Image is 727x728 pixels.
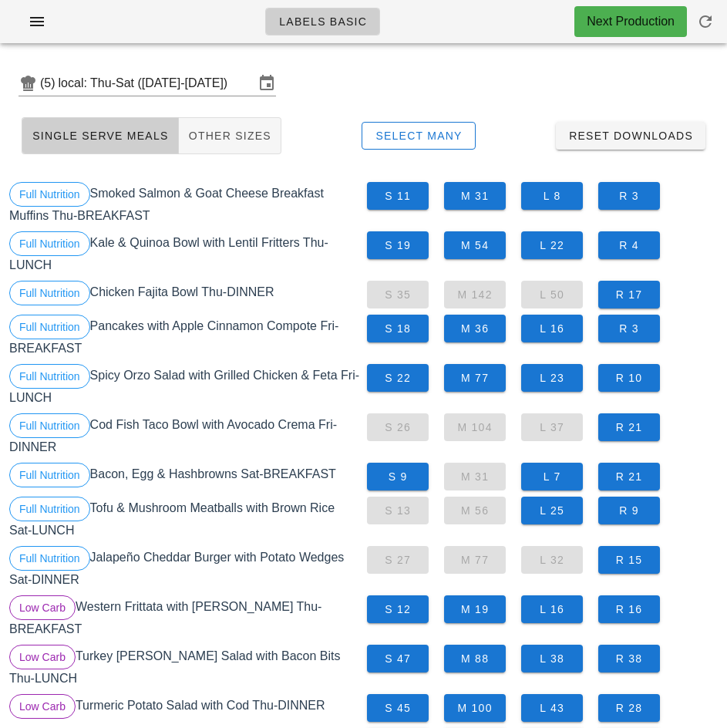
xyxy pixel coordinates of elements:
[611,554,648,566] span: R 15
[521,645,583,672] button: L 38
[6,410,364,460] div: Cod Fish Taco Bowl with Avocado Crema Fri-DINNER
[188,130,271,142] span: Other Sizes
[598,413,660,441] button: R 21
[521,595,583,623] button: L 16
[278,15,367,28] span: Labels Basic
[521,182,583,210] button: L 8
[379,322,416,335] span: S 18
[367,231,429,259] button: S 19
[444,364,506,392] button: M 77
[444,182,506,210] button: M 31
[444,694,506,722] button: M 100
[611,470,648,483] span: R 21
[533,603,570,615] span: L 16
[19,695,66,718] span: Low Carb
[19,365,80,388] span: Full Nutrition
[456,239,493,251] span: M 54
[379,190,416,202] span: S 11
[379,372,416,384] span: S 22
[521,231,583,259] button: L 22
[6,691,364,725] div: Turmeric Potato Salad with Cod Thu-DINNER
[6,278,364,312] div: Chicken Fajita Bowl Thu-DINNER
[379,702,416,714] span: S 45
[611,288,648,301] span: R 17
[598,281,660,308] button: R 17
[32,130,169,142] span: Single Serve Meals
[19,183,80,206] span: Full Nutrition
[456,190,493,202] span: M 31
[533,702,570,714] span: L 43
[598,231,660,259] button: R 4
[456,322,493,335] span: M 36
[444,595,506,623] button: M 19
[587,12,675,31] div: Next Production
[598,645,660,672] button: R 38
[598,463,660,490] button: R 21
[556,122,705,150] button: Reset Downloads
[533,239,570,251] span: L 22
[379,603,416,615] span: S 12
[444,315,506,342] button: M 36
[19,281,80,305] span: Full Nutrition
[598,364,660,392] button: R 10
[22,117,179,154] button: Single Serve Meals
[367,694,429,722] button: S 45
[611,322,648,335] span: R 3
[611,421,648,433] span: R 21
[611,603,648,615] span: R 16
[367,463,429,490] button: S 9
[444,645,506,672] button: M 88
[6,642,364,691] div: Turkey [PERSON_NAME] Salad with Bacon Bits Thu-LUNCH
[533,470,570,483] span: L 7
[375,130,463,142] span: Select Many
[6,179,364,228] div: Smoked Salmon & Goat Cheese Breakfast Muffins Thu-BREAKFAST
[179,117,281,154] button: Other Sizes
[598,694,660,722] button: R 28
[367,364,429,392] button: S 22
[379,470,416,483] span: S 9
[611,652,648,665] span: R 38
[521,364,583,392] button: L 23
[598,182,660,210] button: R 3
[367,315,429,342] button: S 18
[598,315,660,342] button: R 3
[611,504,648,517] span: R 9
[521,497,583,524] button: L 25
[598,546,660,574] button: R 15
[19,414,80,437] span: Full Nutrition
[19,497,80,521] span: Full Nutrition
[379,239,416,251] span: S 19
[6,592,364,642] div: Western Frittata with [PERSON_NAME] Thu-BREAKFAST
[611,190,648,202] span: R 3
[611,702,648,714] span: R 28
[533,322,570,335] span: L 16
[19,645,66,669] span: Low Carb
[265,8,380,35] a: Labels Basic
[611,239,648,251] span: R 4
[521,463,583,490] button: L 7
[456,603,493,615] span: M 19
[19,596,66,619] span: Low Carb
[533,190,570,202] span: L 8
[521,694,583,722] button: L 43
[19,232,80,255] span: Full Nutrition
[367,182,429,210] button: S 11
[456,652,493,665] span: M 88
[533,504,570,517] span: L 25
[6,361,364,410] div: Spicy Orzo Salad with Grilled Chicken & Feta Fri-LUNCH
[367,595,429,623] button: S 12
[6,494,364,543] div: Tofu & Mushroom Meatballs with Brown Rice Sat-LUNCH
[40,76,59,91] div: (5)
[6,460,364,494] div: Bacon, Egg & Hashbrowns Sat-BREAKFAST
[533,652,570,665] span: L 38
[6,312,364,361] div: Pancakes with Apple Cinnamon Compote Fri-BREAKFAST
[568,130,693,142] span: Reset Downloads
[6,543,364,592] div: Jalapeño Cheddar Burger with Potato Wedges Sat-DINNER
[379,652,416,665] span: S 47
[521,315,583,342] button: L 16
[6,228,364,278] div: Kale & Quinoa Bowl with Lentil Fritters Thu-LUNCH
[598,497,660,524] button: R 9
[19,315,80,339] span: Full Nutrition
[611,372,648,384] span: R 10
[444,231,506,259] button: M 54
